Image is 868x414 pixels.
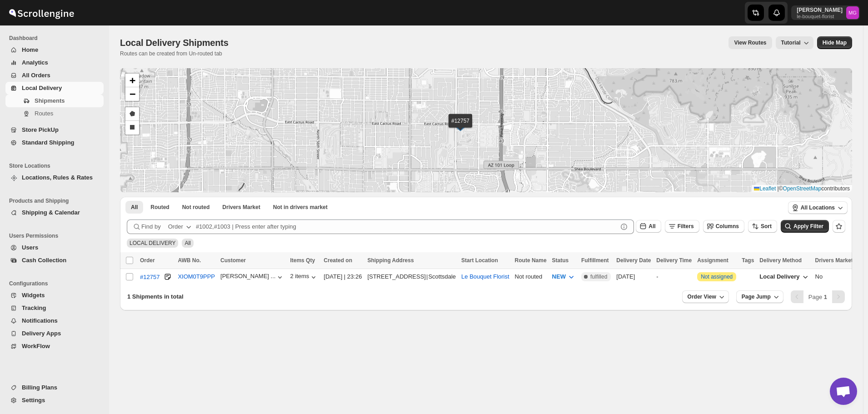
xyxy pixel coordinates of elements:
button: Apply Filter [781,220,829,233]
button: Local Delivery [754,269,815,284]
span: Customer [220,257,246,264]
span: LOCAL DELIVERY [130,240,175,246]
button: Tracking [5,302,104,314]
button: [PERSON_NAME] ... [220,273,284,282]
button: Shipments [5,95,104,107]
a: Zoom in [125,74,139,87]
span: Tracking [22,304,46,311]
button: view route [728,36,772,49]
span: Locations, Rules & Rates [22,174,93,181]
span: Page Jump [742,293,771,300]
span: Start Location [461,257,498,264]
p: Routes can be created from Un-routed tab [120,50,232,57]
span: Status [552,257,569,264]
span: Users Permissions [9,232,105,239]
span: 1 Shipments in total [127,293,184,300]
button: Billing Plans [5,381,104,394]
span: Delivery Time [656,257,692,264]
button: WorkFlow [5,340,104,353]
p: [PERSON_NAME] [797,6,843,14]
span: Page [808,294,827,300]
span: Sort [761,223,772,229]
button: All [125,201,143,214]
button: NEW [547,269,581,284]
a: OpenStreetMap [783,185,822,192]
button: User menu [791,5,860,20]
span: All Locations [801,204,835,211]
span: Drivers Market [815,257,853,264]
span: Billing Plans [22,384,57,391]
a: Draw a rectangle [125,121,139,135]
span: Items Qty [290,257,315,264]
button: Order View [682,290,729,303]
b: 1 [824,294,827,300]
div: [PERSON_NAME] ... [220,273,275,279]
span: Routes [35,110,53,117]
span: View Routes [734,39,766,46]
button: Routes [5,107,104,120]
button: Map action label [817,36,852,49]
span: Routed [150,204,169,211]
span: Melody Gluth [846,6,859,19]
input: #1002,#1003 | Press enter after typing [196,219,618,234]
span: Standard Shipping [22,139,75,146]
span: Created on [324,257,352,264]
span: − [130,88,135,100]
div: Not routed [515,272,547,281]
button: All [636,220,661,233]
button: Un-claimable [268,201,333,214]
button: Sort [748,220,777,233]
span: Products and Shipping [9,197,105,205]
button: Users [5,241,104,254]
span: Tutorial [781,40,801,46]
div: [DATE] [616,272,651,281]
span: Notifications [22,317,58,324]
span: Users [22,244,38,251]
span: Find by [141,222,161,231]
button: Unrouted [177,201,215,214]
span: Local Delivery Shipments [120,38,229,48]
div: | [367,272,456,281]
div: Scottsdale [428,272,456,281]
button: Widgets [5,289,104,302]
span: Store Locations [9,162,105,170]
button: Locations, Rules & Rates [5,171,104,184]
button: Analytics [5,56,104,69]
span: Analytics [22,59,48,66]
span: Not in drivers market [273,204,328,211]
img: Marker [454,121,467,131]
a: Leaflet [754,185,776,192]
div: Open chat [830,378,857,405]
span: Configurations [9,280,105,287]
span: All [185,240,190,246]
span: Widgets [22,292,45,299]
button: All Orders [5,69,104,82]
button: Cash Collection [5,254,104,267]
div: - [656,272,692,281]
span: Home [22,46,38,53]
span: Apply Filter [793,223,823,229]
div: [STREET_ADDRESS] [367,272,426,281]
span: Order [140,257,155,264]
span: AWB No. [178,257,201,264]
text: MG [848,10,857,15]
span: Columns [716,223,739,229]
button: Settings [5,394,104,407]
button: Columns [703,220,744,233]
button: #12757 [140,272,160,281]
nav: Pagination [791,290,845,303]
button: Page Jump [736,290,783,303]
button: Not assigned [701,274,733,280]
span: All [131,204,138,211]
button: Order [163,219,199,234]
span: Delivery Method [759,257,802,264]
span: All Orders [22,72,50,79]
span: Settings [22,397,45,404]
span: Shipping & Calendar [22,209,80,216]
span: Hide Map [823,39,847,46]
span: | [778,185,779,192]
span: NEW [552,273,566,280]
span: Not routed [182,204,210,211]
img: ScrollEngine [7,1,75,24]
p: le-bouquet-florist [797,14,843,19]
